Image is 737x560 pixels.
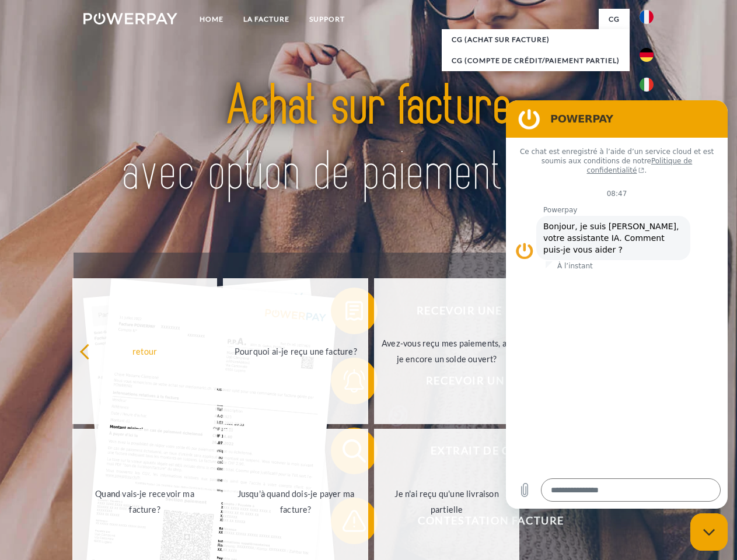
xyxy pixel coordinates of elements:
[506,100,728,509] iframe: Fenêtre de messagerie
[599,9,630,30] a: CG
[690,513,728,551] iframe: Bouton de lancement de la fenêtre de messagerie, conversation en cours
[233,9,299,30] a: LA FACTURE
[374,278,519,424] a: Avez-vous reçu mes paiements, ai-je encore un solde ouvert?
[381,486,512,517] div: Je n'ai reçu qu'une livraison partielle
[442,29,630,50] a: CG (achat sur facture)
[79,486,211,517] div: Quand vais-je recevoir ma facture?
[640,48,654,62] img: de
[79,343,211,359] div: retour
[230,486,361,517] div: Jusqu'à quand dois-je payer ma facture?
[299,9,355,30] a: Support
[111,56,626,223] img: title-powerpay_fr.svg
[442,50,630,71] a: CG (Compte de crédit/paiement partiel)
[230,343,361,359] div: Pourquoi ai-je reçu une facture?
[190,9,233,30] a: Home
[381,335,512,367] div: Avez-vous reçu mes paiements, ai-je encore un solde ouvert?
[83,13,177,24] img: logo-powerpay-white.svg
[640,10,654,24] img: fr
[640,78,654,92] img: it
